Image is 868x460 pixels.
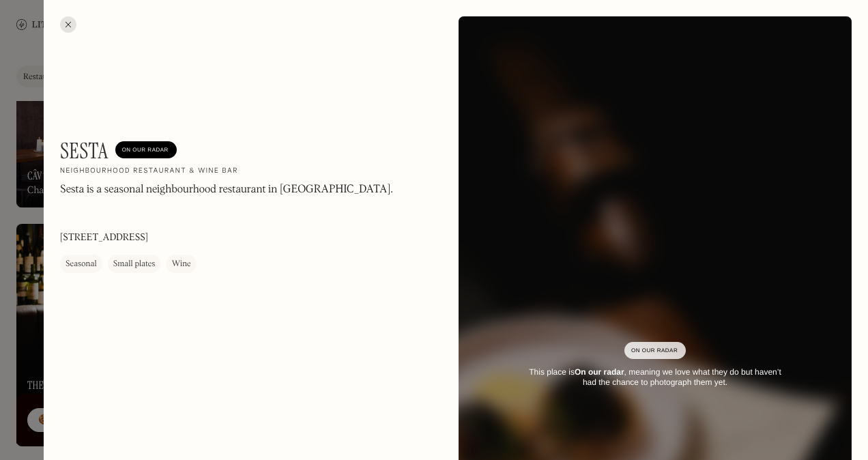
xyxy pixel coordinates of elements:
[66,258,97,272] div: Seasonal
[631,344,679,358] div: On Our Radar
[60,205,393,222] p: ‍
[60,138,108,164] h1: Sesta
[113,258,156,272] div: Small plates
[521,367,789,387] div: This place is , meaning we love what they do but haven’t had the chance to photograph them yet.
[171,258,190,272] div: Wine
[575,367,624,377] strong: On our radar
[60,231,148,246] p: [STREET_ADDRESS]
[60,182,393,199] p: Sesta is a seasonal neighbourhood restaurant in [GEOGRAPHIC_DATA].
[122,143,170,157] div: On Our Radar
[60,167,238,177] h2: Neighbourhood restaurant & wine bar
